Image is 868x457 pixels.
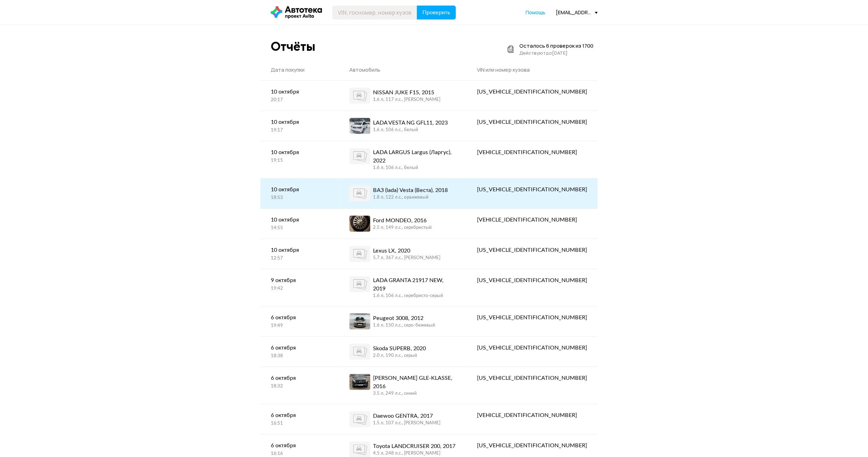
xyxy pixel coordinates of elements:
[466,81,597,103] a: [US_VEHICLE_IDENTIFICATION_NUMBER]
[271,97,328,103] div: 20:17
[271,225,328,231] div: 14:55
[271,451,328,457] div: 16:16
[477,344,587,352] div: [US_VEHICLE_IDENTIFICATION_NUMBER]
[373,412,440,420] div: Daewoo GENTRA, 2017
[466,141,597,163] a: [VEHICLE_IDENTIFICATION_NUMBER]
[519,49,593,56] div: Действуют до [DATE]
[466,239,597,261] a: [US_VEHICLE_IDENTIFICATION_NUMBER]
[271,39,315,54] div: Отчёты
[260,367,339,396] a: 6 октября18:32
[466,306,597,329] a: [US_VEHICLE_IDENTIFICATION_NUMBER]
[422,10,450,15] span: Проверить
[373,119,448,127] div: LADA VESTA NG GFL11, 2023
[373,276,456,293] div: LADA GRANTA 21917 NEW, 2019
[271,185,328,194] div: 10 октября
[373,420,440,426] div: 1.5 л, 107 л.c., [PERSON_NAME]
[260,111,339,141] a: 10 октября19:17
[260,81,339,110] a: 10 октября20:17
[339,367,467,404] a: [PERSON_NAME] GLE-KLASSE, 20163.5 л, 249 л.c., синий
[339,141,467,178] a: LADA LARGUS Largus (Ларгус), 20221.6 л, 106 л.c., белый
[477,374,587,382] div: [US_VEHICLE_IDENTIFICATION_NUMBER]
[271,323,328,329] div: 19:49
[373,314,435,322] div: Peugeot 3008, 2012
[477,88,587,96] div: [US_VEHICLE_IDENTIFICATION_NUMBER]
[332,6,417,19] input: VIN, госномер, номер кузова
[271,88,328,96] div: 10 октября
[271,383,328,390] div: 18:32
[271,353,328,359] div: 18:38
[271,313,328,322] div: 6 октября
[477,216,587,224] div: [VEHICLE_IDENTIFICATION_NUMBER]
[271,411,328,419] div: 6 октября
[271,286,328,292] div: 19:42
[260,269,339,299] a: 9 октября19:42
[477,313,587,322] div: [US_VEHICLE_IDENTIFICATION_NUMBER]
[339,269,467,306] a: LADA GRANTA 21917 NEW, 20191.6 л, 106 л.c., серебристо-серый
[260,239,339,268] a: 10 октября12:57
[271,158,328,164] div: 19:15
[477,246,587,254] div: [US_VEHICLE_IDENTIFICATION_NUMBER]
[373,88,440,97] div: NISSAN JUKE F15, 2015
[477,441,587,450] div: [US_VEHICLE_IDENTIFICATION_NUMBER]
[339,209,467,239] a: Ford MONDEO, 20162.5 л, 149 л.c., серебристый
[466,434,597,457] a: [US_VEHICLE_IDENTIFICATION_NUMBER]
[466,178,597,201] a: [US_VEHICLE_IDENTIFICATION_NUMBER]
[271,66,328,73] div: Дата покупки
[349,66,456,73] div: Автомобиль
[373,391,456,397] div: 3.5 л, 249 л.c., синий
[373,165,456,171] div: 1.6 л, 106 л.c., белый
[339,404,467,434] a: Daewoo GENTRA, 20171.5 л, 107 л.c., [PERSON_NAME]
[373,374,456,391] div: [PERSON_NAME] GLE-KLASSE, 2016
[373,450,455,457] div: 4.5 л, 248 л.c., [PERSON_NAME]
[477,148,587,157] div: [VEHICLE_IDENTIFICATION_NUMBER]
[271,420,328,427] div: 16:51
[417,6,456,19] button: Проверить
[373,344,426,353] div: Skoda SUPERB, 2020
[466,367,597,389] a: [US_VEHICLE_IDENTIFICATION_NUMBER]
[260,178,339,208] a: 10 октября18:53
[271,216,328,224] div: 10 октября
[373,247,440,255] div: Lexus LX, 2020
[271,441,328,450] div: 6 октября
[466,209,597,231] a: [VEHICLE_IDENTIFICATION_NUMBER]
[373,148,456,165] div: LADA LARGUS Largus (Ларгус), 2022
[526,9,545,16] a: Помощь
[373,353,426,359] div: 2.0 л, 190 л.c., серый
[477,118,587,126] div: [US_VEHICLE_IDENTIFICATION_NUMBER]
[260,306,339,336] a: 6 октября19:49
[271,127,328,134] div: 19:17
[477,276,587,284] div: [US_VEHICLE_IDENTIFICATION_NUMBER]
[271,374,328,382] div: 6 октября
[271,344,328,352] div: 6 октября
[373,293,456,299] div: 1.6 л, 106 л.c., серебристо-серый
[373,97,440,103] div: 1.6 л, 117 л.c., [PERSON_NAME]
[260,141,339,171] a: 10 октября19:15
[373,186,448,194] div: ВАЗ (lada) Vesta (Веста), 2018
[373,255,440,261] div: 5.7 л, 367 л.c., [PERSON_NAME]
[373,127,448,133] div: 1.6 л, 106 л.c., белый
[526,9,545,16] span: Помощь
[271,118,328,126] div: 10 октября
[271,246,328,254] div: 10 октября
[260,337,339,366] a: 6 октября18:38
[373,322,435,329] div: 1.6 л, 150 л.c., серо-бежевый
[373,442,455,450] div: Toyota LANDCRUISER 200, 2017
[373,194,448,201] div: 1.8 л, 122 л.c., оранжевый
[271,148,328,157] div: 10 октября
[271,255,328,262] div: 12:57
[339,178,467,208] a: ВАЗ (lada) Vesta (Веста), 20181.8 л, 122 л.c., оранжевый
[373,216,432,225] div: Ford MONDEO, 2016
[556,9,598,16] div: [EMAIL_ADDRESS][DOMAIN_NAME]
[260,209,339,238] a: 10 октября14:55
[466,404,597,426] a: [VEHICLE_IDENTIFICATION_NUMBER]
[339,306,467,336] a: Peugeot 3008, 20121.6 л, 150 л.c., серо-бежевый
[339,337,467,367] a: Skoda SUPERB, 20202.0 л, 190 л.c., серый
[271,276,328,284] div: 9 октября
[466,111,597,133] a: [US_VEHICLE_IDENTIFICATION_NUMBER]
[271,195,328,201] div: 18:53
[339,111,467,141] a: LADA VESTA NG GFL11, 20231.6 л, 106 л.c., белый
[339,239,467,269] a: Lexus LX, 20205.7 л, 367 л.c., [PERSON_NAME]
[477,185,587,194] div: [US_VEHICLE_IDENTIFICATION_NUMBER]
[373,225,432,231] div: 2.5 л, 149 л.c., серебристый
[477,66,587,73] div: VIN или номер кузова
